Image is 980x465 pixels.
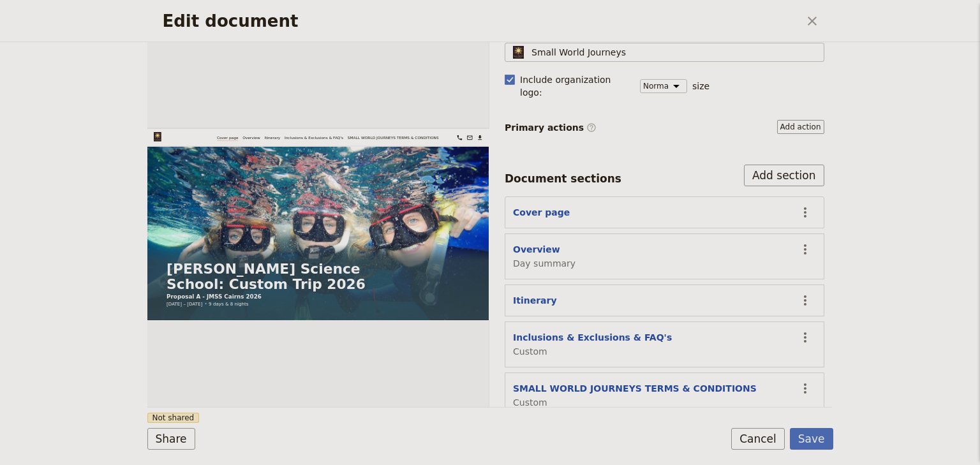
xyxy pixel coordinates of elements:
[479,13,697,29] a: SMALL WORLD JOURNEYS TERMS & CONDITIONS
[505,121,597,134] span: Primary actions
[761,10,782,32] a: groups@smallworldjourneys.com.au
[46,318,771,389] h1: [PERSON_NAME] Science School: Custom Trip 2026
[513,396,757,409] span: Custom
[513,206,570,219] button: Cover page
[328,13,469,29] a: Inclusions & Exclusions & FAQ's
[15,8,127,30] img: Small World Journeys logo
[520,73,632,99] span: Include organization logo :
[513,331,672,344] button: Inclusions & Exclusions & FAQ's
[785,10,806,32] button: Download pdf
[147,413,200,423] span: Not shared
[513,382,757,395] button: SMALL WORLD JOURNEYS TERMS & CONDITIONS
[280,13,318,29] a: Itinerary
[167,13,218,29] a: Cover page
[531,46,626,59] span: Small World Journeys
[46,392,771,411] p: Proposal A - JMSS Cairns 2026
[228,13,270,29] a: Overview
[513,294,557,307] button: Itinerary
[505,171,621,186] div: Document sections
[163,11,799,31] h2: Edit document
[46,411,131,426] span: [DATE] – [DATE]
[147,428,195,450] button: Share
[510,46,526,59] img: Profile
[736,10,758,32] button: 07 4054 6693
[513,243,560,256] button: Overview
[513,345,672,358] span: Custom
[147,411,242,426] span: 9 days & 8 nights
[513,257,575,270] span: Day summary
